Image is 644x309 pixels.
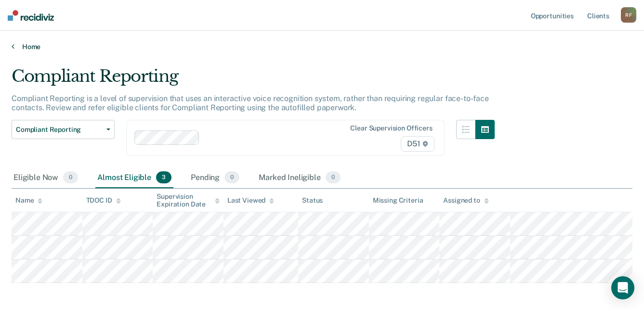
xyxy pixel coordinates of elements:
[8,10,54,21] img: Recidiviz
[16,126,103,134] span: Compliant Reporting
[12,120,115,139] button: Compliant Reporting
[12,66,495,94] div: Compliant Reporting
[12,94,489,112] p: Compliant Reporting is a level of supervision that uses an interactive voice recognition system, ...
[86,196,121,205] div: TDOC ID
[227,196,274,205] div: Last Viewed
[621,7,636,23] div: R F
[443,196,488,205] div: Assigned to
[156,171,171,184] span: 3
[189,167,241,189] div: Pending0
[63,171,78,184] span: 0
[224,171,239,184] span: 0
[15,196,42,205] div: Name
[326,171,341,184] span: 0
[302,196,323,205] div: Status
[157,193,220,209] div: Supervision Expiration Date
[611,276,634,299] div: Open Intercom Messenger
[401,136,434,152] span: D51
[350,124,432,132] div: Clear supervision officers
[621,7,636,23] button: RF
[12,42,632,51] a: Home
[12,167,80,189] div: Eligible Now0
[373,196,423,205] div: Missing Criteria
[257,167,342,189] div: Marked Ineligible0
[95,167,173,189] div: Almost Eligible3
